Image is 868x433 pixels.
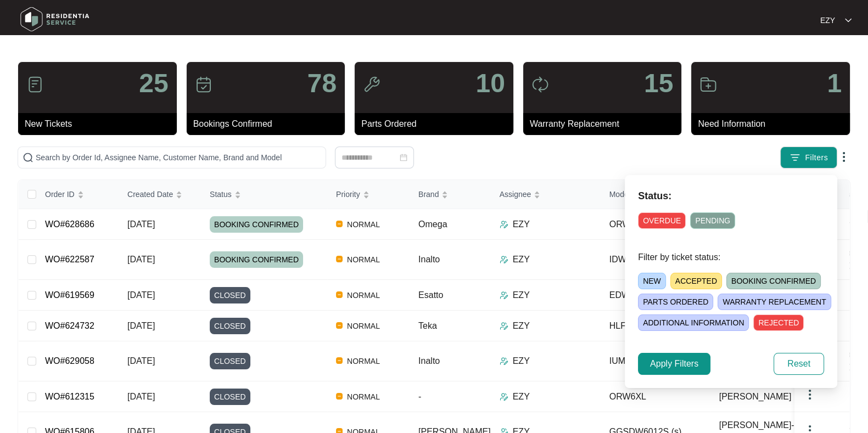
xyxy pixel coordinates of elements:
img: Assigner Icon [500,322,508,330]
p: Status: [638,188,824,204]
span: [PERSON_NAME] [719,390,792,403]
button: filter iconFilters [780,147,837,168]
span: NORMAL [343,253,384,266]
span: [DATE] [127,290,155,300]
p: EZY [513,355,530,368]
td: ORW9XA [601,209,710,240]
span: NORMAL [343,319,384,333]
span: ACCEPTED [670,273,722,289]
span: REJECTED [753,314,804,331]
span: [DATE] [127,220,155,229]
span: CLOSED [210,287,250,303]
img: Assigner Icon [500,220,508,229]
span: Status [210,188,232,200]
span: CLOSED [210,389,250,405]
img: Assigner Icon [500,392,508,401]
p: Bookings Confirmed [193,117,345,131]
span: ADDITIONAL INFORMATION [638,314,749,331]
img: Vercel Logo [336,256,343,262]
p: EZY [513,289,530,302]
a: WO#629058 [45,356,94,365]
span: Order ID [45,188,75,200]
span: Model [609,188,630,200]
img: dropdown arrow [845,18,852,23]
a: WO#619569 [45,290,94,300]
img: icon [699,76,717,93]
span: Esatto [418,290,443,300]
img: icon [195,76,212,93]
img: Assigner Icon [500,357,508,365]
span: NORMAL [343,355,384,368]
img: Vercel Logo [336,393,343,400]
img: icon [363,76,380,93]
p: Warranty Replacement [530,117,682,131]
img: Vercel Logo [336,322,343,329]
input: Search by Order Id, Assignee Name, Customer Name, Brand and Model [36,151,321,164]
span: NEW [638,273,666,289]
p: 1 [827,70,842,97]
p: 78 [307,70,337,97]
th: Model [601,180,710,209]
p: EZY [513,319,530,333]
span: [DATE] [127,321,155,330]
a: WO#622587 [45,255,94,264]
p: EZY [513,253,530,266]
span: [DATE] [127,255,155,264]
th: Created Date [119,180,201,209]
p: EZY [513,218,530,231]
span: Omega [418,220,447,229]
span: Reset [787,357,810,370]
img: Assigner Icon [500,255,508,264]
img: Vercel Logo [336,291,343,298]
th: Order ID [36,180,119,209]
span: NORMAL [343,289,384,302]
span: Apply Filters [650,357,698,370]
span: Teka [418,321,437,330]
td: HLF 940 (s) [601,311,710,341]
span: BOOKING CONFIRMED [726,273,821,289]
span: CLOSED [210,353,250,369]
th: Brand [410,180,491,209]
th: Priority [327,180,410,209]
img: icon [26,76,44,93]
img: Vercel Logo [336,357,343,364]
span: Priority [336,188,360,200]
span: Inalto [418,356,440,365]
td: ORW6XL [601,381,710,412]
td: IDW7S (s) [601,240,710,280]
td: EDW6012S [601,280,710,311]
p: EZY [513,390,530,403]
td: IUM90 (s+co) [601,341,710,381]
p: EZY [820,15,835,26]
span: Inalto [418,255,440,264]
button: Reset [774,353,824,375]
span: Filters [805,152,828,164]
button: Apply Filters [638,353,710,375]
img: Vercel Logo [336,221,343,227]
img: filter icon [789,152,800,163]
p: 10 [475,70,505,97]
span: CLOSED [210,318,250,334]
img: icon [531,76,549,93]
span: BOOKING CONFIRMED [210,251,303,268]
span: - [418,392,421,401]
img: Assigner Icon [500,291,508,300]
p: Parts Ordered [361,117,513,131]
img: search-icon [23,152,33,163]
a: WO#624732 [45,321,94,330]
p: Need Information [698,117,850,131]
img: dropdown arrow [803,388,816,401]
th: Status [201,180,327,209]
span: [DATE] [127,356,155,365]
a: WO#628686 [45,220,94,229]
span: Brand [418,188,439,200]
span: NORMAL [343,218,384,231]
p: New Tickets [25,117,177,131]
p: 25 [139,70,168,97]
p: Filter by ticket status: [638,251,824,264]
span: PARTS ORDERED [638,294,713,310]
img: residentia service logo [16,3,93,36]
img: dropdown arrow [837,150,850,164]
span: NORMAL [343,390,384,403]
span: [DATE] [127,392,155,401]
